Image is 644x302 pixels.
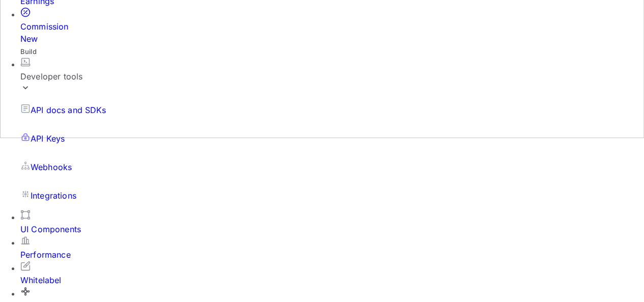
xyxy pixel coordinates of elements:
[20,124,644,153] a: API Keys
[20,223,644,235] div: UI Components
[31,189,76,202] p: Integrations
[20,153,644,181] a: Webhooks
[20,210,644,235] a: UI Components
[20,181,644,210] a: Integrations
[20,274,644,286] div: Whitelabel
[20,235,644,261] a: Performance
[31,132,65,145] p: API Keys
[20,261,644,286] a: Whitelabel
[31,161,72,173] p: Webhooks
[20,249,644,261] div: Performance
